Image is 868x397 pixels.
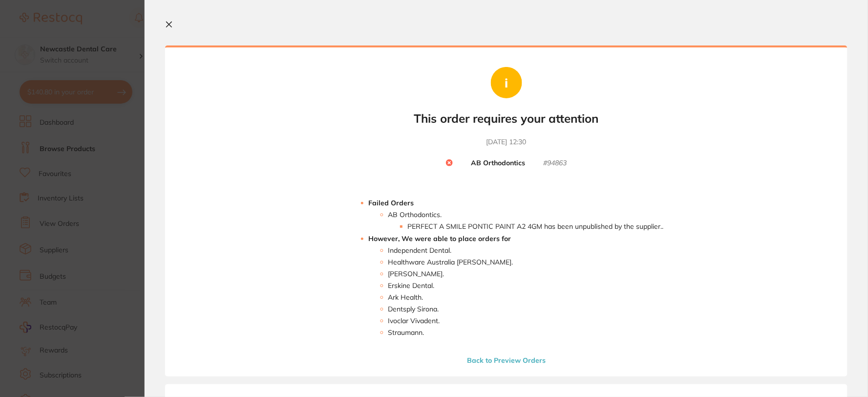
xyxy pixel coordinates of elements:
[414,111,599,126] b: This order requires your attention
[388,246,664,254] li: Independent Dental .
[388,317,664,325] li: Ivoclar Vivadent .
[388,282,664,289] li: Erskine Dental .
[388,305,664,313] li: Dentsply Sirona .
[471,159,525,168] b: AB Orthodontics
[388,258,664,266] li: Healthware Australia [PERSON_NAME] .
[388,270,664,278] li: [PERSON_NAME] .
[369,234,511,243] strong: However, We were able to place orders for
[388,329,664,336] li: Straumann .
[388,211,664,230] li: AB Orthodontics .
[487,137,527,147] time: [DATE] 12:30
[408,222,664,230] li: PERFECT A SMILE PONTIC PAINT A2 4GM has been unpublished by the supplier. .
[369,198,414,207] strong: Failed Orders
[464,356,549,365] button: Back to Preview Orders
[388,293,664,301] li: Ark Health .
[544,159,567,168] small: # 94863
